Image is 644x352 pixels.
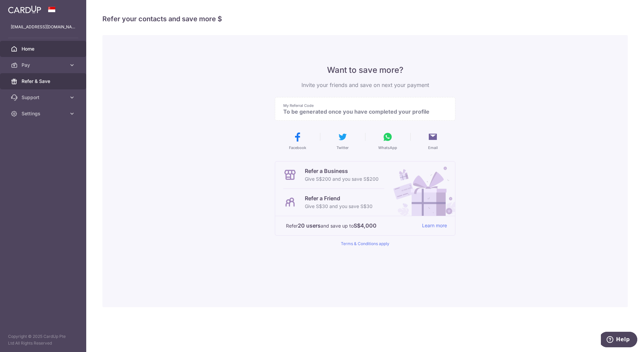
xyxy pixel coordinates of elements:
p: Give S$30 and you save S$30 [305,202,373,210]
span: Refer & Save [22,78,66,85]
p: To be generated once you have completed your profile [283,108,442,115]
strong: 20 users [298,222,321,230]
a: Learn more [422,222,447,230]
span: Support [22,94,66,101]
img: CardUp [8,5,41,13]
p: Invite your friends and save on next your payment [275,81,455,89]
span: Settings [22,110,66,117]
span: Help [15,5,29,11]
button: WhatsApp [368,131,408,150]
span: Pay [22,62,66,68]
span: Email [428,145,438,150]
p: Refer a Business [305,167,379,175]
p: Refer a Friend [305,194,373,202]
p: My Referral Code [283,103,442,108]
button: Twitter [323,131,362,150]
span: Home [22,46,66,52]
h4: Refer your contacts and save more $ [102,13,628,24]
span: WhatsApp [378,145,397,150]
button: Facebook [278,131,317,150]
span: Facebook [289,145,306,150]
p: [EMAIL_ADDRESS][DOMAIN_NAME] [11,24,75,30]
img: Refer [387,162,455,216]
p: Want to save more? [275,65,455,76]
button: Email [413,131,453,150]
span: Twitter [336,145,349,150]
strong: S$4,000 [354,222,377,230]
p: Refer and save up to [286,222,417,230]
iframe: Opens a widget where you can find more information [601,332,637,349]
p: Give S$200 and you save S$200 [305,175,379,183]
a: Terms & Conditions apply [341,241,389,246]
